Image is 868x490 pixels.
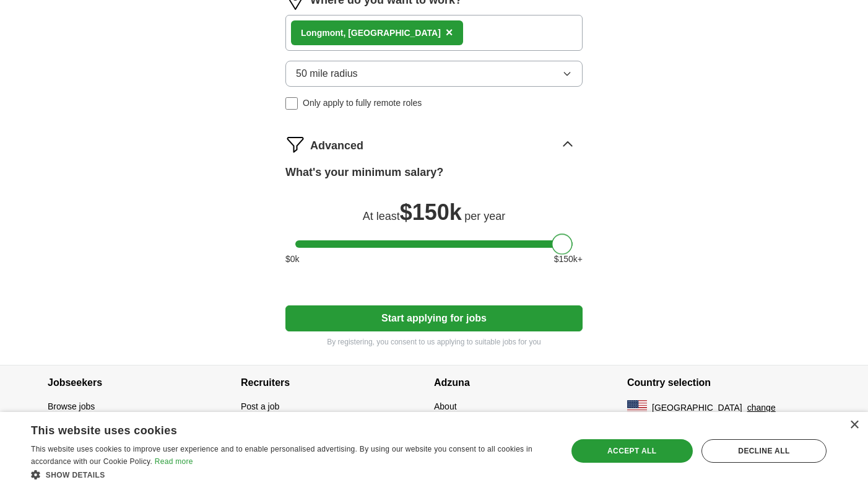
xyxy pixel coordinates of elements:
div: nt, [GEOGRAPHIC_DATA] [301,27,441,40]
span: Advanced [310,138,363,154]
span: $ 150 k+ [554,253,583,266]
div: This website uses cookies [31,419,520,438]
div: Decline all [701,439,827,463]
span: 50 mile radius [296,66,358,81]
span: Only apply to fully remote roles [303,97,422,110]
img: US flag [627,400,647,415]
div: Show details [31,468,551,481]
a: About [434,401,457,411]
span: per year [464,210,505,222]
div: Close [849,421,859,430]
span: × [446,25,453,39]
input: Only apply to fully remote roles [285,97,298,110]
a: Read more, opens a new window [155,457,193,466]
div: Accept all [571,439,693,463]
button: 50 mile radius [285,61,583,87]
span: [GEOGRAPHIC_DATA] [652,401,742,414]
button: change [747,401,776,414]
h4: Country selection [627,365,820,400]
a: Post a job [241,401,279,411]
span: This website uses cookies to improve user experience and to enable personalised advertising. By u... [31,445,532,466]
button: Start applying for jobs [285,305,583,331]
span: $ 0 k [285,253,300,266]
img: filter [285,134,305,154]
a: Browse jobs [48,401,95,411]
strong: Longmo [301,28,335,38]
span: Show details [46,471,105,479]
span: $ 150k [400,199,462,225]
span: At least [363,210,400,222]
button: × [446,24,453,42]
label: What's your minimum salary? [285,164,443,181]
p: By registering, you consent to us applying to suitable jobs for you [285,336,583,348]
